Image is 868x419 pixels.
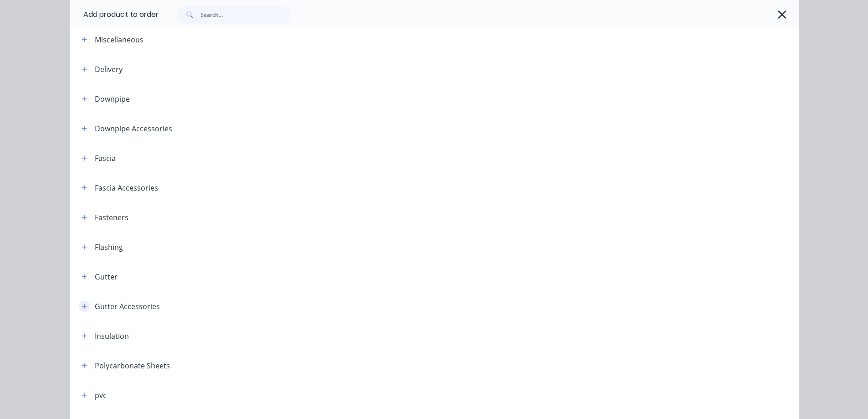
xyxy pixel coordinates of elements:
div: Polycarbonate Sheets [95,360,170,371]
div: Delivery [95,64,123,75]
div: Fascia Accessories [95,182,158,193]
input: Search... [200,5,291,24]
div: Downpipe Accessories [95,123,172,134]
div: Flashing [95,242,123,253]
div: Gutter [95,271,118,282]
div: Miscellaneous [95,34,144,45]
div: Fascia [95,153,116,164]
div: pvc [95,390,107,401]
div: Insulation [95,331,129,341]
div: Fasteners [95,212,128,223]
div: Gutter Accessories [95,301,160,312]
div: Downpipe [95,93,130,104]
